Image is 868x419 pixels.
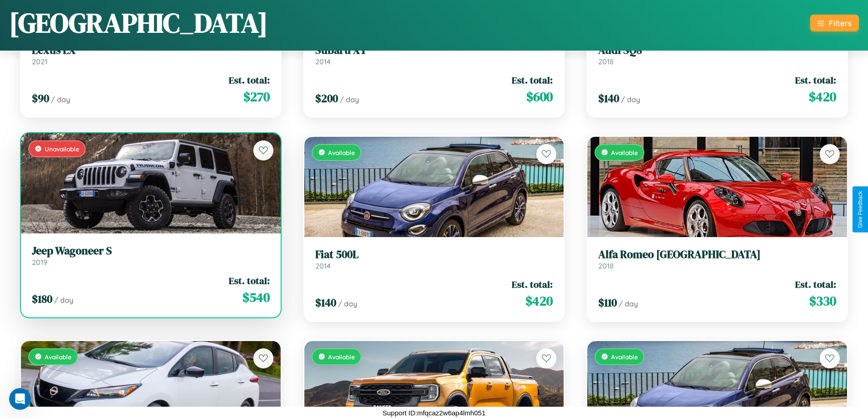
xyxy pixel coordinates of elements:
span: $ 330 [809,292,836,310]
span: Est. total: [229,73,270,87]
span: 2021 [32,57,47,66]
span: 2014 [315,261,331,270]
span: $ 600 [526,88,553,106]
a: Jeep Wagoneer S2019 [32,244,270,267]
span: $ 270 [243,88,270,106]
span: $ 180 [32,291,52,306]
span: 2018 [598,261,614,270]
h3: Lexus LX [32,44,270,57]
div: Give Feedback [857,191,863,228]
span: $ 140 [598,91,619,106]
span: / day [621,95,640,104]
span: / day [340,95,359,104]
span: $ 200 [315,91,338,106]
span: Unavailable [45,145,79,153]
span: 2018 [598,57,614,66]
span: Est. total: [795,73,836,87]
span: $ 420 [525,292,553,310]
div: Filters [829,18,852,28]
span: / day [619,299,638,308]
a: Fiat 500L2014 [315,248,553,270]
span: Est. total: [229,274,270,287]
span: $ 110 [598,295,617,310]
span: $ 90 [32,91,49,106]
iframe: Intercom live chat [9,388,31,410]
span: Available [328,149,355,156]
span: Available [328,353,355,361]
span: / day [54,295,73,305]
span: Est. total: [512,278,553,291]
p: Support ID: mfqcaz2w6ap4lmh051 [383,407,486,419]
h3: Audi SQ8 [598,44,836,57]
span: Est. total: [512,73,553,87]
span: Available [611,353,638,361]
span: 2014 [315,57,331,66]
span: Available [611,149,638,156]
span: / day [338,299,357,308]
span: $ 140 [315,295,336,310]
button: Filters [810,15,859,31]
a: Audi SQ82018 [598,44,836,66]
span: 2019 [32,258,47,267]
a: Alfa Romeo [GEOGRAPHIC_DATA]2018 [598,248,836,270]
h3: Alfa Romeo [GEOGRAPHIC_DATA] [598,248,836,261]
span: Est. total: [795,278,836,291]
span: Available [45,353,72,361]
h3: Fiat 500L [315,248,553,261]
h3: Jeep Wagoneer S [32,244,270,258]
a: Subaru XT2014 [315,44,553,66]
h1: [GEOGRAPHIC_DATA] [9,4,268,41]
a: Lexus LX2021 [32,44,270,66]
h3: Subaru XT [315,44,553,57]
span: $ 420 [809,88,836,106]
span: / day [51,95,70,104]
span: $ 540 [242,288,270,306]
